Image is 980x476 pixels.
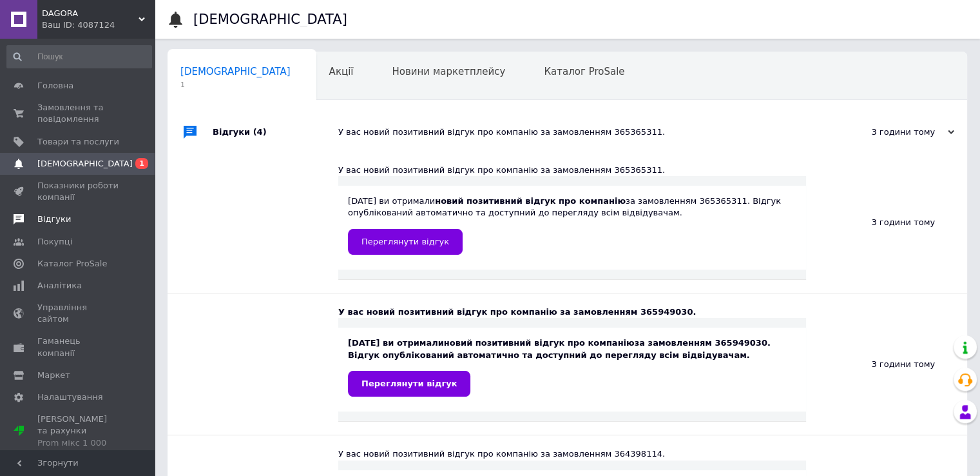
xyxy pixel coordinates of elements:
span: Каталог ProSale [37,258,107,270]
span: [PERSON_NAME] та рахунки [37,413,119,449]
span: DAGORA [42,8,139,19]
span: Акції [329,66,354,77]
span: 1 [180,80,291,90]
span: Управління сайтом [37,302,119,325]
span: Товари та послуги [37,136,119,148]
span: Новини маркетплейсу [392,66,505,77]
div: [DATE] ви отримали за замовленням 365365311. Відгук опублікований автоматично та доступний до пер... [348,195,796,254]
span: 1 [135,158,148,169]
div: 3 години тому [806,293,967,435]
span: (4) [253,127,267,137]
span: Аналітика [37,280,82,292]
span: [DEMOGRAPHIC_DATA] [37,158,133,170]
span: Переглянути відгук [361,237,449,246]
div: Відгуки [213,113,338,152]
b: новий позитивний відгук про компанію [444,338,635,348]
div: У вас новий позитивний відгук про компанію за замовленням 365365311. [338,126,825,138]
div: 3 години тому [806,152,967,293]
div: [DATE] ви отримали за замовленням 365949030. Відгук опублікований автоматично та доступний до пер... [348,337,796,396]
span: Налаштування [37,392,103,403]
div: У вас новий позитивний відгук про компанію за замовленням 365949030. [338,306,806,318]
span: Маркет [37,370,70,381]
input: Пошук [6,45,152,68]
div: Ваш ID: 4087124 [42,19,155,31]
div: 3 години тому [825,126,954,138]
span: Показники роботи компанії [37,180,119,203]
div: У вас новий позитивний відгук про компанію за замовленням 364398114. [338,448,806,460]
span: Покупці [37,236,72,248]
a: Переглянути відгук [348,371,470,397]
a: Переглянути відгук [348,229,463,255]
h1: [DEMOGRAPHIC_DATA] [193,12,347,27]
span: Каталог ProSale [544,66,624,77]
span: Переглянути відгук [361,379,457,388]
div: Prom мікс 1 000 [37,437,119,449]
span: [DEMOGRAPHIC_DATA] [180,66,291,77]
span: Замовлення та повідомлення [37,102,119,125]
span: Гаманець компанії [37,335,119,359]
span: Головна [37,80,73,92]
span: Відгуки [37,213,71,225]
div: У вас новий позитивний відгук про компанію за замовленням 365365311. [338,164,806,176]
b: новий позитивний відгук про компанію [435,196,626,206]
